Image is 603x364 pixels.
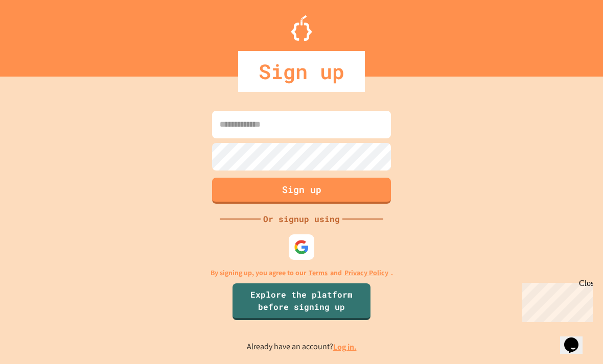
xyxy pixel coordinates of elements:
[4,4,71,65] div: Chat with us now!Close
[309,268,328,278] a: Terms
[261,213,342,225] div: Or signup using
[294,239,309,255] img: google-icon.svg
[212,178,391,204] button: Sign up
[233,283,370,320] a: Explore the platform before signing up
[247,341,357,353] p: Already have an account?
[344,268,388,278] a: Privacy Policy
[238,51,365,92] div: Sign up
[291,15,312,41] img: Logo.svg
[333,342,357,352] a: Log in.
[560,323,593,354] iframe: chat widget
[211,268,393,278] p: By signing up, you agree to our and .
[518,279,593,322] iframe: chat widget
